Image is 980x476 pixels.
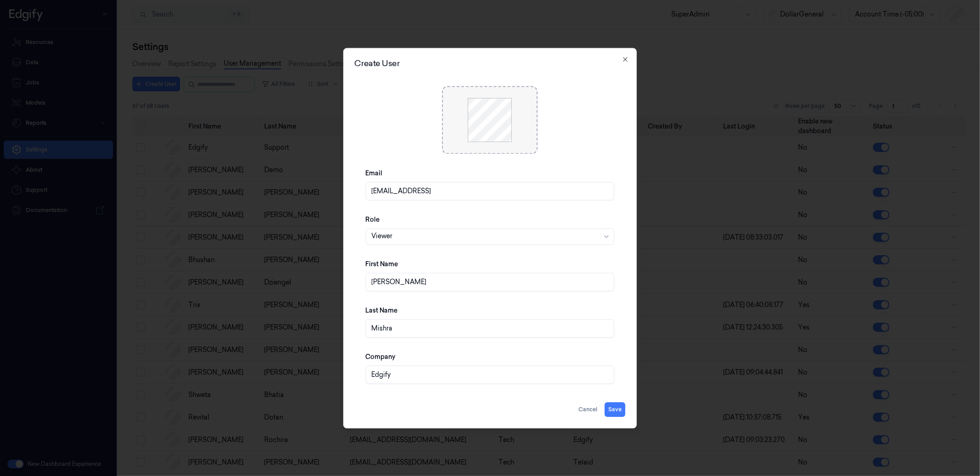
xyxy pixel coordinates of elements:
[366,168,383,178] label: Email
[575,402,601,417] button: Cancel
[605,402,625,417] button: Save
[366,352,396,361] label: Company
[366,306,398,315] label: Last Name
[366,259,398,269] label: First Name
[355,59,626,67] h2: Create User
[366,215,380,224] label: Role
